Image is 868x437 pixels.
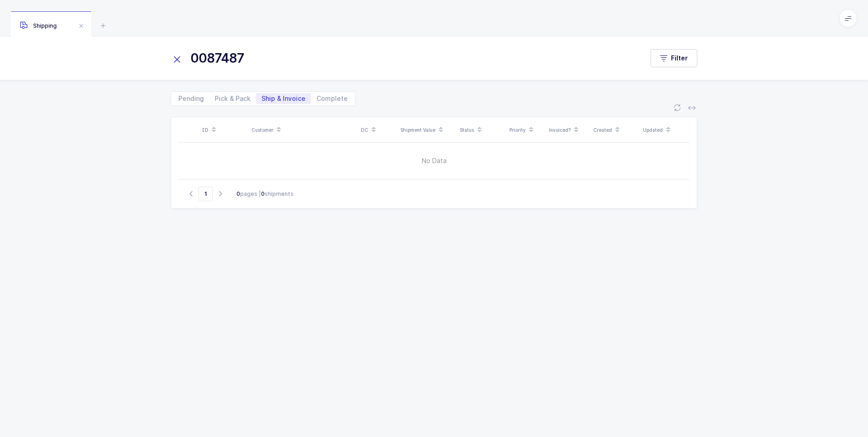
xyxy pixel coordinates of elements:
[593,122,637,138] div: Created
[651,49,697,67] button: Filter
[460,122,504,138] div: Status
[178,95,204,102] span: Pending
[171,47,632,69] input: Search for Shipments...
[671,54,688,63] span: Filter
[549,122,588,138] div: Invoiced?
[316,95,348,102] span: Complete
[20,22,57,29] span: Shipping
[252,122,355,138] div: Customer
[509,122,543,138] div: Priority
[400,122,454,138] div: Shipment Value
[361,122,395,138] div: DC
[202,122,246,138] div: ID
[643,122,687,138] div: Updated
[261,95,306,102] span: Ship & Invoice
[198,187,213,201] span: Go to
[215,95,251,102] span: Pick & Pack
[261,190,265,197] b: 0
[237,190,240,197] b: 0
[306,147,562,174] span: No Data
[237,190,294,198] div: pages | shipments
